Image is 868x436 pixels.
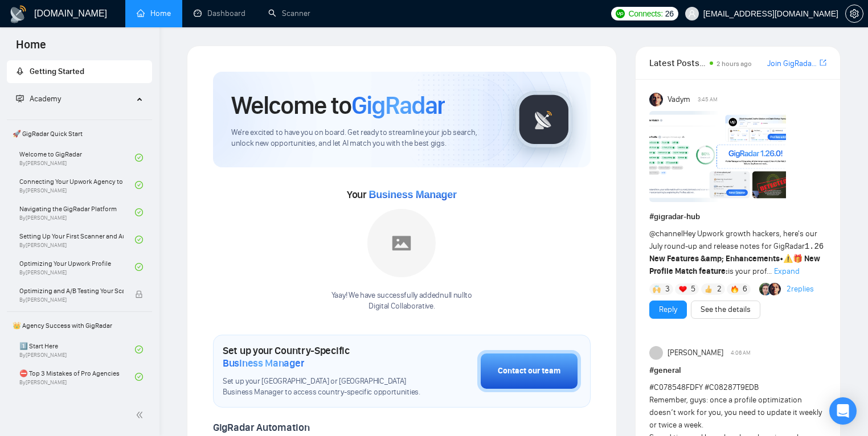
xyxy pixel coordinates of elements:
[829,397,857,425] div: Open Intercom Messenger
[653,285,661,293] img: 🙌
[367,209,436,277] img: placeholder.png
[649,382,703,392] span: #C078548FDFY
[331,290,472,312] div: Yaay! We have successfully added null null to
[846,9,863,18] span: setting
[7,36,55,60] span: Home
[649,211,826,223] h1: # gigradar-hub
[19,200,135,225] a: Navigating the GigRadar PlatformBy[PERSON_NAME]
[135,208,143,216] span: check-circle
[649,364,826,377] h1: # general
[820,57,826,68] a: export
[515,91,572,148] img: gigradar-logo.png
[16,94,61,104] span: Academy
[19,337,135,362] a: 1️⃣ Start HereBy[PERSON_NAME]
[774,266,800,276] span: Expand
[19,364,135,389] a: ⛔ Top 3 Mistakes of Pro AgenciesBy[PERSON_NAME]
[691,301,760,319] button: See the details
[19,145,135,170] a: Welcome to GigRadarBy[PERSON_NAME]
[668,347,723,359] span: [PERSON_NAME]
[135,236,143,244] span: check-circle
[135,290,143,298] span: lock
[135,181,143,189] span: check-circle
[691,283,695,295] span: 5
[19,297,124,303] span: By [PERSON_NAME]
[649,93,663,106] img: Vadym
[616,9,625,18] img: upwork-logo.png
[731,285,739,293] img: 🔥
[16,67,24,75] span: rocket
[665,7,674,20] span: 26
[845,5,863,23] button: setting
[688,10,696,18] span: user
[805,242,824,251] code: 1.26
[16,94,24,102] span: fund-projection-screen
[705,382,759,392] span: #C08287T9EDB
[347,188,457,201] span: Your
[649,111,786,202] img: F09AC4U7ATU-image.png
[8,314,151,337] span: 👑 Agency Success with GigRadar
[135,345,143,353] span: check-circle
[628,7,662,20] span: Connects:
[135,263,143,271] span: check-circle
[767,57,817,70] a: Join GigRadar Slack Community
[223,344,420,369] h1: Set up your Country-Specific
[649,56,707,70] span: Latest Posts from the GigRadar Community
[659,303,677,316] a: Reply
[19,254,135,279] a: Optimizing Your Upwork ProfileBy[PERSON_NAME]
[231,90,445,121] h1: Welcome to
[743,283,747,295] span: 6
[698,94,718,105] span: 3:45 AM
[30,94,61,104] span: Academy
[369,189,456,200] span: Business Manager
[668,93,690,106] span: Vadym
[649,254,780,264] strong: New Features &amp; Enhancements
[268,9,310,18] a: searchScanner
[135,373,143,381] span: check-circle
[845,9,863,18] a: setting
[19,285,124,297] span: Optimizing and A/B Testing Your Scanner for Better Results
[731,348,751,358] span: 4:06 AM
[665,283,670,295] span: 3
[231,127,497,149] span: We're excited to have you on board. Get ready to streamline your job search, unlock new opportuni...
[717,283,722,295] span: 2
[223,376,420,398] span: Set up your [GEOGRAPHIC_DATA] or [GEOGRAPHIC_DATA] Business Manager to access country-specific op...
[223,357,304,369] span: Business Manager
[649,301,687,319] button: Reply
[136,409,147,421] span: double-left
[213,421,309,434] span: GigRadar Automation
[701,303,751,316] a: See the details
[331,301,472,312] p: Digital Collaborative .
[787,283,814,295] a: 2replies
[649,229,824,276] span: Hey Upwork growth hackers, here's our July round-up and release notes for GigRadar • is your prof...
[679,285,687,293] img: ❤️
[716,60,752,68] span: 2 hours ago
[19,172,135,198] a: Connecting Your Upwork Agency to GigRadarBy[PERSON_NAME]
[705,285,713,293] img: 👍
[135,154,143,162] span: check-circle
[498,365,560,377] div: Contact our team
[793,254,803,264] span: 🎁
[649,229,683,238] span: @channel
[7,60,152,83] li: Getting Started
[9,5,27,23] img: logo
[194,9,245,18] a: dashboardDashboard
[19,227,135,252] a: Setting Up Your First Scanner and Auto-BidderBy[PERSON_NAME]
[30,67,84,76] span: Getting Started
[477,350,581,392] button: Contact our team
[137,9,171,18] a: homeHome
[8,122,151,145] span: 🚀 GigRadar Quick Start
[351,90,445,121] span: GigRadar
[783,254,793,264] span: ⚠️
[759,283,772,295] img: Alex B
[820,58,826,67] span: export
